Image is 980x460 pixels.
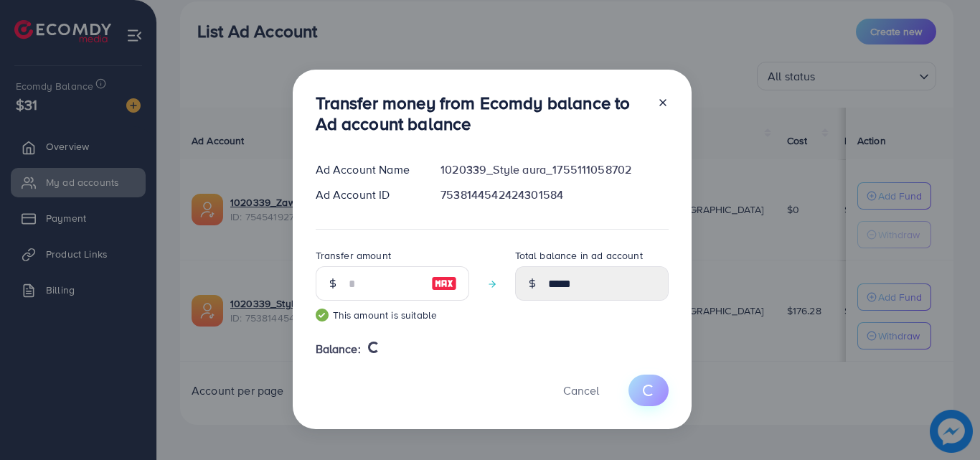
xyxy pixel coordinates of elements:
[304,161,430,178] div: Ad Account Name
[316,93,646,134] h3: Transfer money from Ecomdy balance to Ad account balance
[515,248,643,263] label: Total balance in ad account
[545,375,617,405] button: Cancel
[316,308,469,322] small: This amount is suitable
[429,161,679,178] div: 1020339_Style aura_1755111058702
[316,309,329,321] img: guide
[429,187,679,203] div: 7538144542424301584
[316,341,361,357] span: Balance:
[431,275,457,292] img: image
[563,382,599,398] span: Cancel
[316,248,391,263] label: Transfer amount
[304,187,430,203] div: Ad Account ID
